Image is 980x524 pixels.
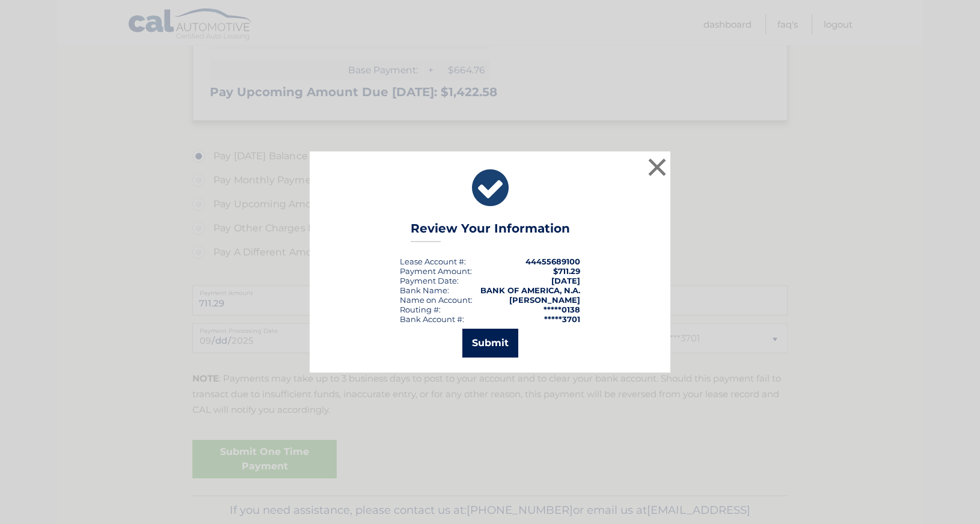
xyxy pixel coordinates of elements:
div: Payment Amount: [400,266,472,276]
strong: [PERSON_NAME] [509,295,580,305]
div: Routing #: [400,305,441,314]
span: $711.29 [553,266,580,276]
strong: 44455689100 [525,257,580,266]
span: [DATE] [551,276,580,285]
h3: Review Your Information [411,221,570,242]
span: Payment Date [400,276,457,285]
div: : [400,276,459,285]
button: Submit [462,329,518,358]
div: Bank Name: [400,285,449,295]
strong: BANK OF AMERICA, N.A. [480,285,580,295]
div: Bank Account #: [400,314,464,324]
div: Lease Account #: [400,257,466,266]
button: × [645,155,669,179]
div: Name on Account: [400,295,473,305]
